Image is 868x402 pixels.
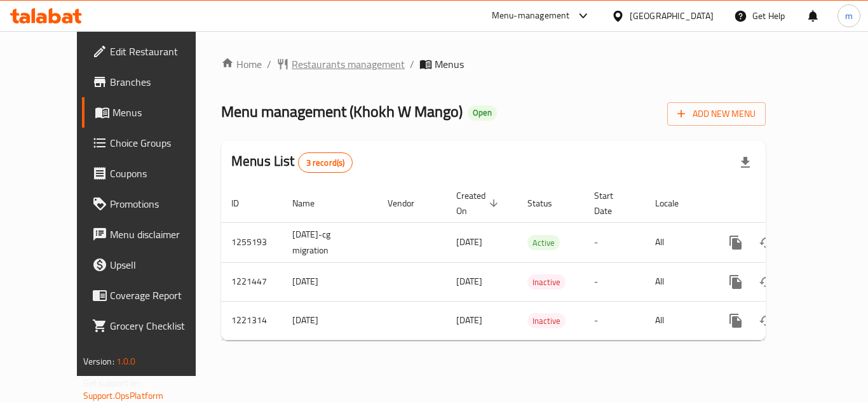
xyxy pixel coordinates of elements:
[299,157,353,169] span: 3 record(s)
[721,267,751,297] button: more
[110,257,212,272] span: Upsell
[388,196,431,211] span: Vendor
[645,222,710,262] td: All
[82,189,222,219] a: Promotions
[110,196,212,211] span: Promotions
[83,353,114,370] span: Version:
[655,196,695,211] span: Locale
[456,234,482,250] span: [DATE]
[667,102,766,126] button: Add New Menu
[845,9,853,23] span: m
[267,57,271,72] li: /
[276,57,405,72] a: Restaurants management
[82,158,222,189] a: Coupons
[82,128,222,158] a: Choice Groups
[110,44,212,59] span: Edit Restaurant
[456,273,482,290] span: [DATE]
[492,8,570,23] div: Menu-management
[82,311,222,341] a: Grocery Checklist
[282,222,377,262] td: [DATE]-cg migration
[112,105,212,120] span: Menus
[456,188,502,218] span: Created On
[527,235,560,250] div: Active
[751,267,782,297] button: Change Status
[110,166,212,181] span: Coupons
[468,105,497,121] div: Open
[110,288,212,303] span: Coverage Report
[751,305,782,336] button: Change Status
[221,57,766,72] nav: breadcrumb
[527,314,566,328] span: Inactive
[82,36,222,67] a: Edit Restaurant
[584,301,645,340] td: -
[231,152,353,173] h2: Menus List
[221,262,282,301] td: 1221447
[282,301,377,340] td: [DATE]
[110,74,212,90] span: Branches
[221,184,853,340] table: enhanced table
[435,57,464,72] span: Menus
[221,222,282,262] td: 1255193
[527,196,569,211] span: Status
[82,219,222,250] a: Menu disclaimer
[292,57,405,72] span: Restaurants management
[82,280,222,311] a: Coverage Report
[83,375,142,391] span: Get support on:
[751,227,782,258] button: Change Status
[231,196,255,211] span: ID
[82,67,222,97] a: Branches
[645,262,710,301] td: All
[221,57,262,72] a: Home
[116,353,136,370] span: 1.0.0
[594,188,630,218] span: Start Date
[584,262,645,301] td: -
[710,184,853,223] th: Actions
[645,301,710,340] td: All
[82,97,222,128] a: Menus
[730,147,761,178] div: Export file
[82,250,222,280] a: Upsell
[456,312,482,328] span: [DATE]
[527,313,566,328] div: Inactive
[282,262,377,301] td: [DATE]
[721,227,751,258] button: more
[527,236,560,250] span: Active
[721,305,751,336] button: more
[468,107,497,118] span: Open
[292,196,331,211] span: Name
[584,222,645,262] td: -
[110,135,212,151] span: Choice Groups
[527,275,566,290] span: Inactive
[110,318,212,333] span: Grocery Checklist
[221,301,282,340] td: 1221314
[221,97,463,126] span: Menu management ( Khokh W Mango )
[298,152,353,173] div: Total records count
[110,227,212,242] span: Menu disclaimer
[410,57,414,72] li: /
[630,9,714,23] div: [GEOGRAPHIC_DATA]
[677,106,756,122] span: Add New Menu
